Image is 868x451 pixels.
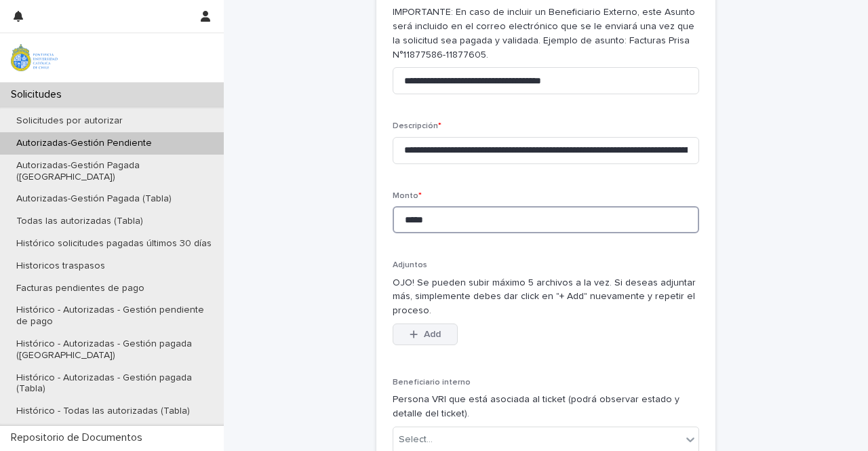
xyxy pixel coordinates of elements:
p: Histórico - Autorizadas - Gestión pagada ([GEOGRAPHIC_DATA]) [5,338,224,361]
span: Beneficiario interno [393,378,471,387]
p: Histórico - Autorizadas - Gestión pendiente de pago [5,305,224,328]
p: Repositorio de Documentos [5,431,153,444]
div: Select... [399,433,433,447]
p: Autorizadas-Gestión Pagada ([GEOGRAPHIC_DATA]) [5,160,224,183]
p: Solicitudes [5,88,73,101]
p: Todas las autorizadas (Tabla) [5,216,154,227]
span: Add [424,330,441,339]
img: iqsleoUpQLaG7yz5l0jK [11,44,58,71]
p: Historicos traspasos [5,260,116,272]
p: Histórico - Autorizadas - Gestión pagada (Tabla) [5,372,224,395]
p: Solicitudes por autorizar [5,115,134,127]
span: Descripción [393,122,441,130]
span: Adjuntos [393,261,427,269]
p: Histórico solicitudes pagadas últimos 30 días [5,238,222,250]
p: Facturas pendientes de pago [5,283,155,294]
p: Persona VRI que está asociada al ticket (podrá observar estado y detalle del ticket). [393,393,699,421]
p: Autorizadas-Gestión Pendiente [5,138,163,149]
button: Add [393,323,458,345]
p: Autorizadas-Gestión Pagada (Tabla) [5,193,182,205]
span: Monto [393,192,422,200]
p: IMPORTANTE: En caso de incluir un Beneficiario Externo, este Asunto será incluido en el correo el... [393,5,699,62]
p: OJO! Se pueden subir máximo 5 archivos a la vez. Si deseas adjuntar más, simplemente debes dar cl... [393,276,699,318]
p: Histórico - Todas las autorizadas (Tabla) [5,406,201,417]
